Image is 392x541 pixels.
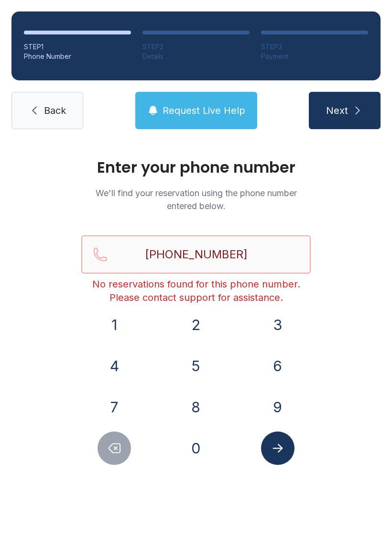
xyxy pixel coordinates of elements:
button: 3 [261,308,294,342]
div: STEP 3 [261,42,368,52]
button: 2 [179,308,213,342]
span: Back [44,104,66,117]
button: 4 [98,349,131,383]
span: Next [326,104,348,117]
button: 9 [261,390,294,424]
span: Request Live Help [163,104,245,117]
input: Reservation phone number [81,235,311,274]
div: Payment [261,52,368,61]
button: 6 [261,349,294,383]
button: 0 [179,431,213,465]
div: STEP 1 [24,42,131,52]
p: We'll find your reservation using the phone number entered below. [81,187,311,212]
button: Delete number [98,431,131,465]
button: 8 [179,390,213,424]
button: 5 [179,349,213,383]
button: 1 [98,308,131,342]
button: Submit lookup form [261,431,294,465]
div: No reservations found for this phone number. Please contact support for assistance. [81,277,311,304]
div: Phone Number [24,52,131,61]
button: 7 [98,390,131,424]
h1: Enter your phone number [81,160,311,175]
div: STEP 2 [142,42,250,52]
div: Details [142,52,250,61]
